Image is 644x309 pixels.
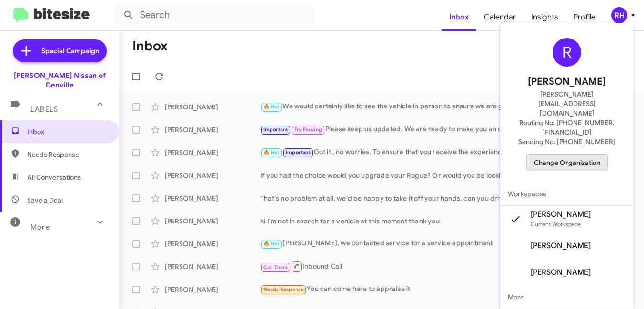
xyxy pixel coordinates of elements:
[500,286,634,309] span: More
[500,183,634,205] span: Workspaces
[531,268,591,277] span: [PERSON_NAME]
[526,154,608,171] button: Change Organization
[531,221,581,228] span: Current Workspace
[518,137,615,146] span: Sending No: [PHONE_NUMBER]
[528,74,606,89] span: [PERSON_NAME]
[534,154,600,171] span: Change Organization
[531,210,591,219] span: [PERSON_NAME]
[531,241,591,251] span: [PERSON_NAME]
[512,89,622,118] span: [PERSON_NAME][EMAIL_ADDRESS][DOMAIN_NAME]
[553,38,581,67] div: R
[512,118,622,137] span: Routing No: [PHONE_NUMBER][FINANCIAL_ID]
